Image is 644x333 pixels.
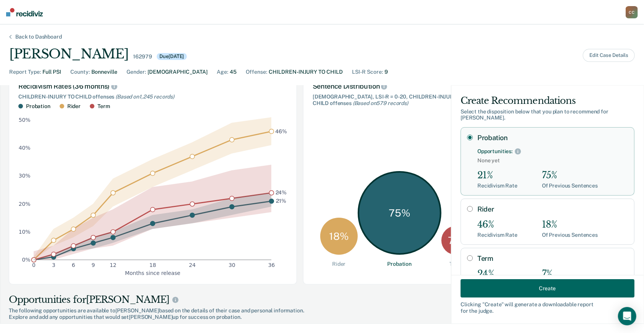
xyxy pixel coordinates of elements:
[19,228,31,234] text: 10%
[115,94,174,100] span: (Based on 1,245 records )
[276,198,286,204] text: 21%
[246,68,267,76] div: Offense :
[477,157,628,164] span: None yet
[626,6,638,18] button: CC
[157,53,187,60] div: Due [DATE]
[461,95,634,107] div: Create Recommendations
[133,53,152,60] div: 162979
[9,314,443,320] span: Explore and add any opportunities that would set [PERSON_NAME] up for success on probation.
[358,171,441,255] div: 75 %
[18,94,287,100] div: CHILDREN-INJURY TO CHILD offenses
[42,68,61,76] div: Full PSI
[542,170,598,181] div: 75%
[384,68,388,76] div: 9
[477,268,517,280] div: 24%
[189,262,196,268] text: 24
[97,103,110,110] div: Term
[477,134,628,142] label: Probation
[9,68,41,76] div: Report Type :
[618,307,636,325] div: Open Intercom Messenger
[229,262,235,268] text: 30
[353,100,408,106] span: (Based on 579 records )
[91,68,117,76] div: Bonneville
[19,117,31,123] text: 50%
[22,257,31,263] text: 0%
[542,268,598,280] div: 7%
[217,68,228,76] div: Age :
[461,301,634,314] div: Clicking " Create " will generate a downloadable report for the judge.
[275,128,287,204] g: text
[110,262,117,268] text: 12
[387,261,412,267] div: Probation
[32,262,275,268] g: x-axis tick label
[275,128,287,134] text: 46%
[125,270,180,276] text: Months since release
[313,82,478,91] div: Sentence Distribution
[34,117,271,260] g: area
[6,8,43,16] img: Recidiviz
[583,49,635,62] button: Edit Case Details
[626,6,638,18] div: C C
[477,148,513,155] div: Opportunities:
[449,261,462,267] div: Term
[19,117,31,263] g: y-axis tick label
[127,68,146,76] div: Gender :
[6,34,71,40] div: Back to Dashboard
[542,219,598,230] div: 18%
[313,94,478,107] div: [DEMOGRAPHIC_DATA], LSI-R = 0-20, CHILDREN-INJURY TO CHILD offenses
[269,68,343,76] div: CHILDREN-INJURY TO CHILD
[19,173,31,179] text: 30%
[320,218,358,255] div: 18 %
[32,262,36,268] text: 0
[18,82,287,91] div: Recidivism Rates (36 months)
[92,262,95,268] text: 9
[477,219,517,230] div: 46%
[542,183,598,189] div: Of Previous Sentences
[9,307,443,314] span: The following opportunities are available to [PERSON_NAME] based on the details of their case and...
[72,262,75,268] text: 6
[352,68,383,76] div: LSI-R Score :
[477,232,517,238] div: Recidivism Rate
[477,183,517,189] div: Recidivism Rate
[149,262,156,268] text: 18
[332,261,346,267] div: Rider
[276,189,287,196] text: 24%
[461,279,634,297] button: Create
[477,205,628,213] label: Rider
[230,68,237,76] div: 45
[70,68,90,76] div: County :
[477,254,628,263] label: Term
[441,226,470,255] div: 7 %
[52,262,55,268] text: 3
[9,46,128,62] div: [PERSON_NAME]
[477,170,517,181] div: 21%
[461,108,634,121] div: Select the disposition below that you plan to recommend for [PERSON_NAME] .
[19,200,31,207] text: 20%
[148,68,208,76] div: [DEMOGRAPHIC_DATA]
[125,270,180,276] g: x-axis label
[268,262,275,268] text: 36
[67,103,81,110] div: Rider
[9,294,443,306] div: Opportunities for [PERSON_NAME]
[19,145,31,151] text: 40%
[542,232,598,238] div: Of Previous Sentences
[26,103,50,110] div: Probation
